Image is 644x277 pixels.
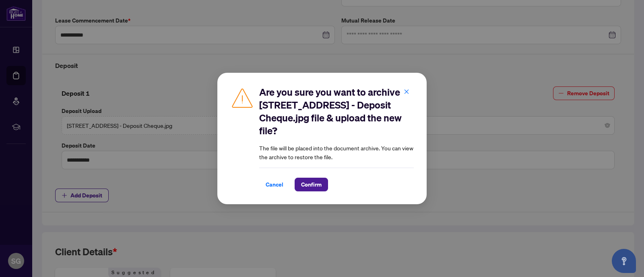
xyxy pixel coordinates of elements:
span: close [404,89,409,94]
button: Cancel [259,178,290,191]
span: Cancel [266,178,283,191]
button: Confirm [295,178,328,191]
div: The file will be placed into the document archive. You can view the archive to restore the file. [259,86,414,191]
h2: Are you sure you want to archive [STREET_ADDRESS] - Deposit Cheque.jpg file & upload the new file? [259,86,414,137]
button: Open asap [612,249,636,273]
span: Confirm [301,178,322,191]
img: Caution Icon [230,86,254,110]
